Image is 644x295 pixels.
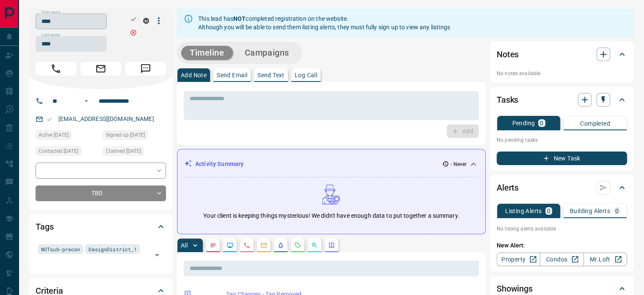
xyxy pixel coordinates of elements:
[540,120,543,126] p: 0
[497,181,519,194] h2: Alerts
[227,242,233,249] svg: Lead Browsing Activity
[103,146,166,158] div: Mon Sep 27 2021
[505,208,542,214] p: Listing Alerts
[547,208,550,214] p: 0
[143,18,149,24] div: mrloft.ca
[540,253,583,266] a: Condos
[294,242,301,249] svg: Requests
[151,249,163,261] button: Open
[103,130,166,142] div: Mon Sep 27 2021
[260,242,267,249] svg: Emails
[41,245,80,253] span: NOTsub-precon
[39,131,69,139] span: Active [DATE]
[295,72,317,78] p: Log Call
[512,120,535,126] p: Pending
[36,62,76,76] span: Call
[36,185,166,201] div: TBD
[195,160,243,169] p: Activity Summary
[80,62,121,76] span: Email
[47,116,53,122] svg: Email Valid
[497,44,627,65] div: Notes
[257,72,285,78] p: Send Text
[203,211,459,220] p: Your client is keeping things mysterious! We didn't have enough data to put together a summary.
[570,208,610,214] p: Building Alerts
[497,48,519,61] h2: Notes
[233,15,246,22] strong: NOT
[36,216,166,237] div: Tags
[181,72,207,78] p: Add Note
[81,96,91,106] button: Open
[236,46,298,60] button: Campaigns
[277,242,284,249] svg: Listing Alerts
[217,72,247,78] p: Send Email
[497,177,627,198] div: Alerts
[497,152,627,165] button: New Task
[210,242,216,249] svg: Notes
[497,90,627,110] div: Tasks
[36,220,53,233] h2: Tags
[41,10,60,15] label: First name
[181,46,233,60] button: Timeline
[311,242,318,249] svg: Opportunities
[184,156,478,172] div: Activity Summary- Never
[497,70,627,77] p: No notes available
[615,208,619,214] p: 0
[497,241,627,250] p: New Alert:
[497,134,627,146] p: No pending tasks
[36,146,99,158] div: Wed Sep 29 2021
[88,245,137,253] span: DesignDistrict_1
[328,242,335,249] svg: Agent Actions
[497,225,627,233] p: No listing alerts available
[106,131,145,139] span: Signed up [DATE]
[36,130,99,142] div: Mon Sep 27 2021
[451,160,467,168] p: - Never
[106,147,141,155] span: Claimed [DATE]
[497,253,540,266] a: Property
[243,242,250,249] svg: Calls
[198,11,450,35] div: This lead has completed registration on the website. Although you will be able to send them listi...
[497,93,518,107] h2: Tasks
[580,121,610,126] p: Completed
[41,32,60,38] label: Last name
[181,242,188,248] p: All
[39,147,78,155] span: Contacted [DATE]
[583,253,627,266] a: Mr.Loft
[125,62,166,76] span: Message
[58,115,154,122] a: [EMAIL_ADDRESS][DOMAIN_NAME]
